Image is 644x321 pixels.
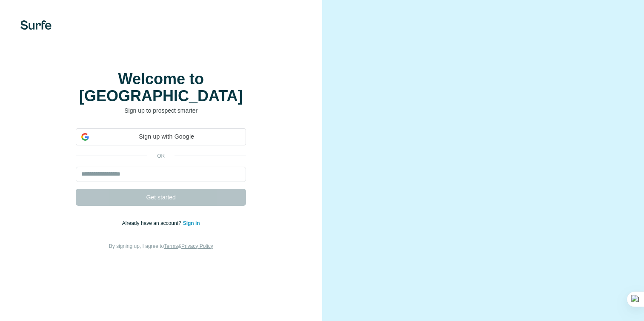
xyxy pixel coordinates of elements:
[76,106,246,115] p: Sign up to prospect smarter
[92,132,240,141] span: Sign up with Google
[181,243,213,249] a: Privacy Policy
[109,243,213,249] span: By signing up, I agree to &
[76,128,246,145] div: Sign up with Google
[76,71,246,105] h1: Welcome to [GEOGRAPHIC_DATA]
[147,152,175,160] p: or
[183,220,200,226] a: Sign in
[20,20,52,30] img: Surfe's logo
[164,243,178,249] a: Terms
[122,220,183,226] span: Already have an account?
